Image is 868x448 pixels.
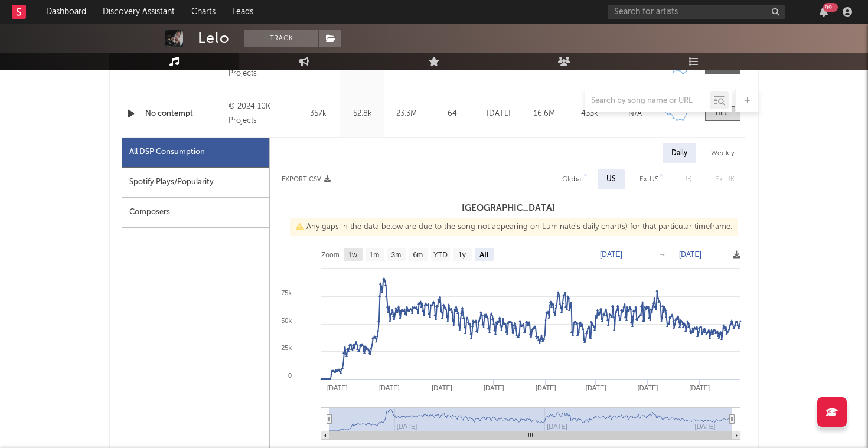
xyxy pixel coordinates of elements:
div: 52.8k [343,108,381,120]
div: All DSP Consumption [122,138,269,168]
div: Composers [122,198,269,228]
div: 99 + [823,3,838,12]
div: 357k [299,108,337,120]
div: Any gaps in the data below are due to the song not appearing on Luminate's daily chart(s) for tha... [290,218,738,236]
text: Zoom [321,251,340,259]
text: [DATE] [679,250,701,259]
div: Ex-US [639,172,658,187]
text: 6m [413,251,423,259]
text: [DATE] [690,384,710,391]
text: → [659,250,666,259]
text: 50k [281,317,292,324]
div: 23.3M [387,108,426,120]
div: Weekly [702,143,743,163]
text: YTD [433,251,448,259]
text: 0 [288,372,292,379]
input: Search for artists [608,5,785,19]
text: [DATE] [586,384,606,391]
div: Lelo [198,30,230,47]
text: 1w [348,251,358,259]
text: 1y [458,251,466,259]
div: Daily [663,143,696,163]
button: Track [244,30,318,47]
div: © 2024 10K Projects [229,100,293,128]
div: Global [562,172,583,187]
text: [DATE] [379,384,400,391]
a: No contempt [145,108,223,120]
div: Spotify Plays/Popularity [122,168,269,198]
text: 3m [391,251,402,259]
div: All DSP Consumption [129,145,205,159]
text: [DATE] [638,384,658,391]
text: 25k [281,344,292,351]
text: [DATE] [327,384,348,391]
input: Search by song name or URL [585,96,710,106]
div: [DATE] [479,108,518,120]
text: [DATE] [536,384,556,391]
text: [DATE] [600,250,622,259]
div: 64 [432,108,473,120]
text: All [479,251,488,259]
div: N/A [615,108,655,120]
button: Export CSV [282,176,331,183]
button: 99+ [820,7,828,17]
div: 433k [570,108,609,120]
div: 16.6M [524,108,564,120]
text: [DATE] [432,384,452,391]
h3: [GEOGRAPHIC_DATA] [270,201,746,215]
text: 1m [370,251,380,259]
text: [DATE] [484,384,504,391]
text: 75k [281,289,292,296]
div: US [606,172,616,187]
